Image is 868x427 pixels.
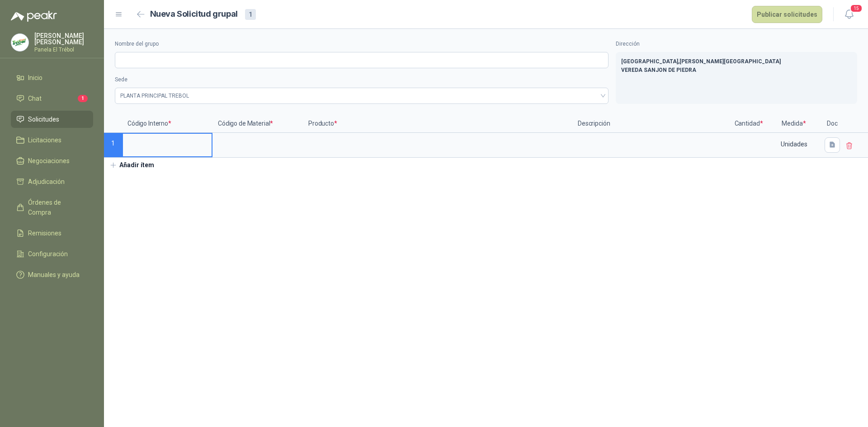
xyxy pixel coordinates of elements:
div: Unidades [768,134,820,155]
button: 15 [841,6,857,23]
span: Órdenes de Compra [28,197,85,217]
p: Doc [821,115,844,133]
a: Adjudicación [11,173,93,190]
a: Inicio [11,69,93,86]
label: Nombre del grupo [115,40,609,48]
a: Remisiones [11,225,93,242]
p: VEREDA SANJON DE PIEDRA [621,66,852,75]
div: 1 [245,9,256,20]
span: Configuración [28,249,68,259]
a: Solicitudes [11,111,93,128]
p: Código Interno [122,115,212,133]
p: Cantidad [731,115,767,133]
a: Chat1 [11,90,93,107]
button: Publicar solicitudes [752,6,822,23]
label: Sede [115,75,609,84]
span: Inicio [28,73,42,83]
img: Logo peakr [11,11,57,22]
span: PLANTA PRINCIPAL TREBOL [120,89,603,103]
span: 15 [850,4,863,13]
span: Negociaciones [28,156,70,166]
p: [PERSON_NAME] [PERSON_NAME] [34,33,93,45]
p: Producto [303,115,572,133]
a: Negociaciones [11,152,93,169]
p: Descripción [572,115,731,133]
span: Manuales y ayuda [28,270,80,280]
img: Company Logo [11,34,28,51]
a: Manuales y ayuda [11,266,93,283]
span: Solicitudes [28,114,59,124]
label: Dirección [616,40,857,48]
h2: Nueva Solicitud grupal [150,8,238,21]
span: Chat [28,94,42,103]
p: Medida [767,115,821,133]
p: [GEOGRAPHIC_DATA] , [PERSON_NAME][GEOGRAPHIC_DATA] [621,57,852,66]
a: Órdenes de Compra [11,194,93,221]
span: Remisiones [28,228,61,238]
p: Código de Material [212,115,303,133]
button: Añadir ítem [104,158,160,173]
span: Licitaciones [28,135,61,145]
a: Configuración [11,245,93,263]
span: Adjudicación [28,177,65,187]
a: Licitaciones [11,131,93,149]
span: 1 [78,95,88,102]
p: Panela El Trébol [34,47,93,52]
p: 1 [104,133,122,158]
